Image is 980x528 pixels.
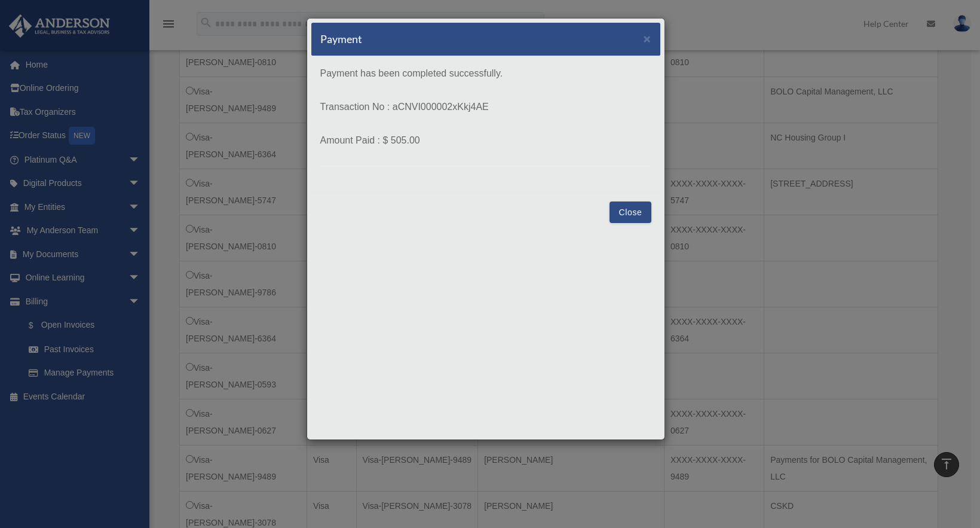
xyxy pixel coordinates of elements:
[320,32,362,47] h5: Payment
[644,32,651,45] span: ×
[320,99,651,115] p: Transaction No : aCNVI000002xKkj4AE
[320,65,651,82] p: Payment has been completed successfully.
[610,202,651,223] button: Close
[644,32,651,45] button: Close
[320,132,651,149] p: Amount Paid : $ 505.00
